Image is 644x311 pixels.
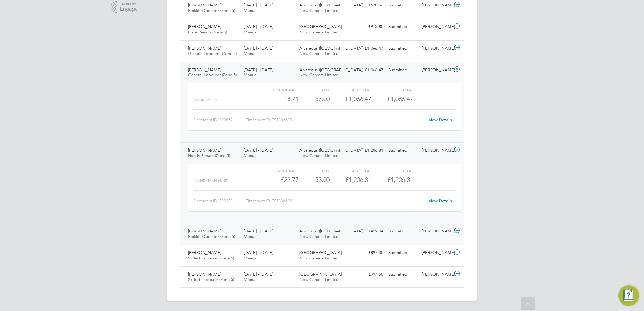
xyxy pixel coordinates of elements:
span: Now Careers Limited [299,234,339,239]
span: Alvaredus ([GEOGRAPHIC_DATA]) [299,67,363,72]
div: Timesheet ID: TS1806692 [246,196,424,206]
span: [GEOGRAPHIC_DATA] [299,250,342,255]
span: Alvaredus ([GEOGRAPHIC_DATA]) [299,2,363,8]
div: [PERSON_NAME] [419,22,453,32]
span: Forklift Operator (Zone 5) [188,8,235,13]
span: Manual [244,153,258,158]
div: QTY [298,86,330,94]
div: 53.00 [298,174,330,185]
div: [PERSON_NAME] [419,226,453,237]
div: £419.04 [352,226,386,237]
div: £1,206.81 [352,145,386,156]
span: [PERSON_NAME] [188,147,221,153]
div: Sub Total [330,86,371,94]
span: Gate Person (Zone 5) [188,29,227,35]
span: [DATE] - [DATE] [244,45,273,51]
span: [DATE] - [DATE] [244,271,273,277]
span: Now Careers Limited [299,51,339,56]
span: [GEOGRAPHIC_DATA] [299,24,342,29]
span: [PERSON_NAME] [188,2,221,8]
a: View Details [429,198,452,203]
div: Total [371,86,413,94]
span: Alvaredus ([GEOGRAPHIC_DATA]) [299,45,363,51]
div: £897.30 [352,248,386,258]
span: [PERSON_NAME] [188,250,221,255]
a: Powered byEngage [111,1,138,13]
span: £1,206.81 [387,176,413,184]
div: £1,066.47 [352,43,386,54]
span: General Labourer (Zone 5) [188,72,237,78]
span: [DATE] - [DATE] [244,67,273,72]
div: £22.77 [257,174,298,185]
div: Charge rate [257,86,298,94]
span: Engage [120,6,138,12]
span: [GEOGRAPHIC_DATA] [299,271,342,277]
span: Now Careers Limited [299,8,339,13]
div: QTY [298,167,330,174]
span: Alvaredus ([GEOGRAPHIC_DATA]) [299,147,363,153]
span: [PERSON_NAME] [188,67,221,72]
span: Skilled Labourer (Zone 5) [188,255,234,261]
span: Manual [244,255,258,261]
span: HANDYMAN (£/HR) [194,178,228,183]
div: Submitted [386,269,419,280]
span: Manual [244,8,258,13]
span: Forklift Operator (Zone 5) [188,234,235,239]
div: £1,066.47 [330,94,371,104]
span: [DATE] - [DATE] [244,228,273,234]
div: Submitted [386,226,419,237]
div: [PERSON_NAME] [419,269,453,280]
div: £915.80 [352,22,386,32]
div: Placement ID: 299383 [193,196,246,206]
div: Charge rate [257,167,298,174]
div: Submitted [386,145,419,156]
span: Handy Person (Zone 5) [188,153,230,158]
div: Submitted [386,248,419,258]
span: Alvaredus ([GEOGRAPHIC_DATA]) [299,228,363,234]
span: Manual [244,234,258,239]
div: [PERSON_NAME] [419,43,453,54]
div: [PERSON_NAME] [419,145,453,156]
span: Skilled Labourer (Zone 5) [188,277,234,282]
span: Basic (£/HR) [194,98,217,102]
div: Submitted [386,65,419,75]
span: [DATE] - [DATE] [244,24,273,29]
span: Now Careers Limited [299,72,339,78]
div: 57.00 [298,94,330,104]
span: [PERSON_NAME] [188,228,221,234]
button: Engage Resource Center [618,285,639,306]
div: Submitted [386,43,419,54]
span: Manual [244,277,258,282]
span: [DATE] - [DATE] [244,2,273,8]
span: Now Careers Limited [299,29,339,35]
div: £1,206.81 [330,174,371,185]
span: Now Careers Limited [299,277,339,282]
div: £997.50 [352,269,386,280]
span: Now Careers Limited [299,153,339,158]
div: Total [371,167,413,174]
div: Sub Total [330,167,371,174]
div: [PERSON_NAME] [419,65,453,75]
span: Manual [244,51,258,56]
div: Timesheet ID: TS1806693 [246,115,424,125]
span: [DATE] - [DATE] [244,250,273,255]
span: [PERSON_NAME] [188,24,221,29]
div: £1,066.47 [352,65,386,75]
span: General Labourer (Zone 5) [188,51,237,56]
span: Powered by [120,1,138,6]
a: View Details [429,117,452,123]
span: [DATE] - [DATE] [244,147,273,153]
span: Manual [244,29,258,35]
span: [PERSON_NAME] [188,271,221,277]
span: Manual [244,72,258,78]
div: [PERSON_NAME] [419,248,453,258]
div: Placement ID: 300857 [193,115,246,125]
div: £18.71 [257,94,298,104]
span: [PERSON_NAME] [188,45,221,51]
span: Now Careers Limited [299,255,339,261]
span: £1,066.47 [387,95,413,103]
div: Submitted [386,22,419,32]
